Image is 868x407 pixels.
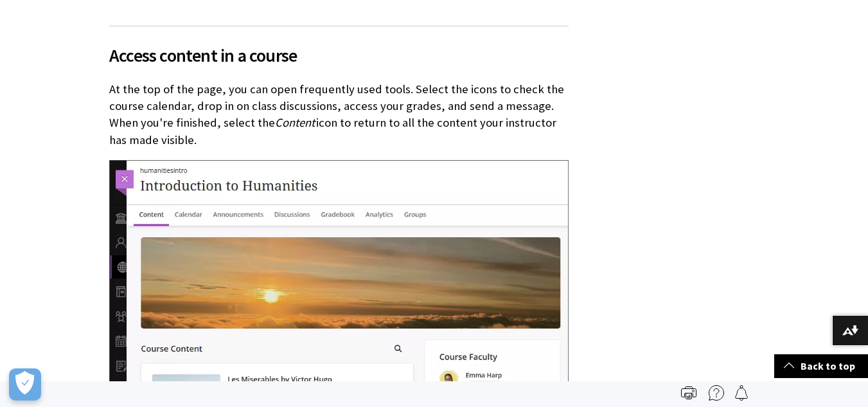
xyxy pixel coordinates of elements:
[774,354,868,378] a: Back to top
[109,81,569,149] p: At the top of the page, you can open frequently used tools. Select the icons to check the course ...
[275,115,315,130] span: Content
[9,368,41,401] button: Open Preferences
[681,385,696,401] img: Print
[109,42,569,69] span: Access content in a course
[734,385,749,401] img: Follow this page
[709,385,724,401] img: More help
